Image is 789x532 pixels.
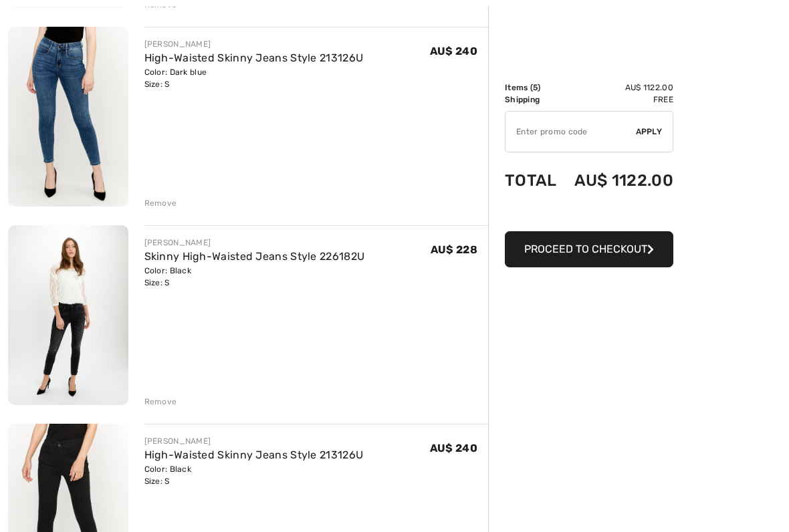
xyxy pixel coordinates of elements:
span: Proceed to Checkout [524,243,647,255]
span: Apply [636,126,663,138]
div: Color: Black Size: S [144,463,364,487]
div: [PERSON_NAME] [144,38,364,50]
div: [PERSON_NAME] [144,237,365,249]
td: Items ( ) [505,82,562,94]
div: [PERSON_NAME] [144,435,364,447]
td: Total [505,158,562,203]
button: Proceed to Checkout [505,231,673,267]
span: AU$ 240 [430,45,477,57]
img: High-Waisted Skinny Jeans Style 213126U [8,27,128,207]
span: 5 [533,83,538,92]
span: AU$ 240 [430,442,477,454]
a: High-Waisted Skinny Jeans Style 213126U [144,448,364,461]
input: Promo code [505,112,636,152]
a: High-Waisted Skinny Jeans Style 213126U [144,51,364,64]
div: Remove [144,197,177,209]
div: Color: Black Size: S [144,265,365,289]
td: AU$ 1122.00 [562,82,673,94]
td: Free [562,94,673,106]
div: Color: Dark blue Size: S [144,66,364,90]
a: Skinny High-Waisted Jeans Style 226182U [144,250,365,263]
span: AU$ 228 [431,243,477,256]
td: Shipping [505,94,562,106]
img: Skinny High-Waisted Jeans Style 226182U [8,225,128,405]
td: AU$ 1122.00 [562,158,673,203]
iframe: PayPal [505,203,673,227]
div: Remove [144,396,177,408]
